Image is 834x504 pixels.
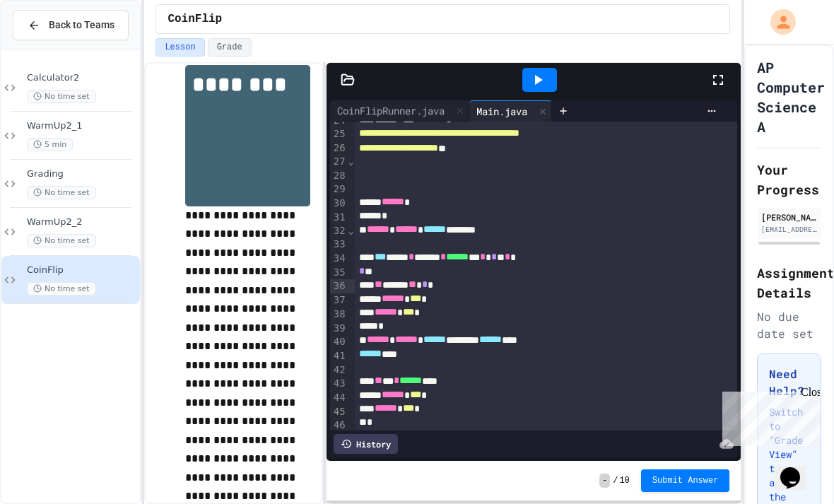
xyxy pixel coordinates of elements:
div: 34 [330,252,348,266]
span: / [613,475,618,486]
div: 26 [330,141,348,155]
span: No time set [27,234,96,247]
span: Back to Teams [49,18,114,33]
div: No due date set [757,308,821,342]
div: Main.java [469,104,534,119]
h3: Need Help? [769,365,809,399]
span: - [599,474,610,488]
div: 37 [330,293,348,307]
span: Fold line [348,156,355,167]
span: CoinFlip [168,11,222,28]
div: 31 [330,211,348,224]
div: 28 [330,169,348,183]
span: Calculator2 [27,72,137,84]
div: 25 [330,127,348,141]
iframe: chat widget [717,386,820,446]
div: 27 [330,155,348,169]
h1: AP Computer Science A [757,57,825,136]
iframe: chat widget [775,447,820,490]
div: 38 [330,307,348,322]
div: 42 [330,363,348,377]
div: 30 [330,197,348,211]
button: Back to Teams [13,10,129,40]
div: CoinFlipRunner.java [330,100,469,122]
span: No time set [27,282,96,295]
div: 32 [330,224,348,238]
div: [PERSON_NAME] [761,211,817,223]
h2: Assignment Details [757,263,821,303]
div: 44 [330,391,348,405]
div: My Account [756,6,799,38]
h2: Your Progress [757,160,821,199]
span: CoinFlip [27,264,137,276]
div: 39 [330,322,348,336]
div: 45 [330,405,348,419]
div: 33 [330,238,348,252]
button: Submit Answer [641,469,730,492]
div: 36 [330,279,348,293]
span: Grading [27,168,137,180]
div: 41 [330,349,348,363]
div: Main.java [469,100,552,122]
span: WarmUp2_2 [27,216,137,228]
button: Lesson [155,38,204,57]
span: 5 min [27,138,73,151]
span: Submit Answer [652,475,719,486]
div: 40 [330,335,348,349]
span: 10 [619,475,629,486]
div: Chat with us now!Close [6,6,98,90]
span: WarmUp2_1 [27,120,137,132]
div: 29 [330,182,348,197]
div: [EMAIL_ADDRESS][DOMAIN_NAME] [761,224,817,235]
div: CoinFlipRunner.java [330,103,452,118]
div: 35 [330,266,348,280]
span: No time set [27,90,96,103]
div: 43 [330,377,348,391]
span: Fold line [348,225,355,236]
span: No time set [27,186,96,199]
div: History [334,434,398,454]
button: Grade [208,38,252,57]
div: 46 [330,418,348,433]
